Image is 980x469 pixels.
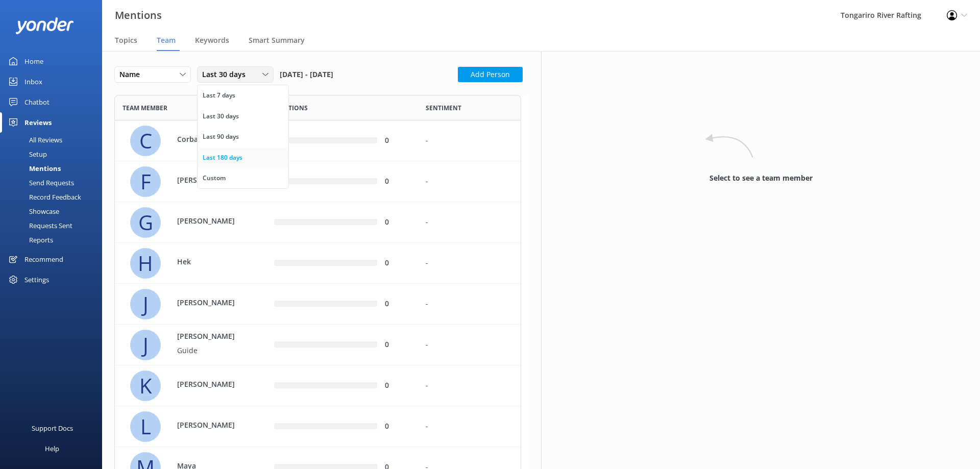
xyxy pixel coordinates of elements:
[130,248,161,279] div: H
[177,175,243,186] p: [PERSON_NAME]
[45,438,59,459] div: Help
[157,35,176,45] span: Team
[6,176,102,190] a: Send Requests
[6,161,102,176] a: Mentions
[385,176,410,187] div: 0
[177,256,243,267] p: Hek
[6,233,102,247] a: Reports
[203,153,242,163] div: Last 180 days
[114,325,521,365] div: row
[203,111,239,121] div: Last 30 days
[426,339,513,351] div: -
[114,243,521,284] div: row
[385,380,410,391] div: 0
[6,147,47,161] div: Setup
[6,190,102,204] a: Record Feedback
[122,103,167,113] span: Team member
[24,51,43,71] div: Home
[6,218,102,233] a: Requests Sent
[130,166,161,197] div: F
[274,103,308,113] span: Mentions
[114,202,521,243] div: row
[177,345,243,356] p: Guide
[203,173,226,183] div: Custom
[24,92,50,112] div: Chatbot
[195,35,229,45] span: Keywords
[426,135,513,146] div: -
[426,258,513,269] div: -
[114,120,521,161] div: row
[249,35,305,45] span: Smart Summary
[177,419,243,431] p: [PERSON_NAME]
[177,215,243,227] p: [PERSON_NAME]
[203,90,235,101] div: Last 7 days
[202,69,252,80] span: Last 30 days
[6,147,102,161] a: Setup
[32,418,73,438] div: Support Docs
[6,176,74,190] div: Send Requests
[130,411,161,442] div: L
[6,218,72,233] div: Requests Sent
[130,371,161,401] div: K
[385,421,410,432] div: 0
[130,330,161,360] div: J
[426,217,513,228] div: -
[114,284,521,325] div: row
[177,134,243,145] p: Corban
[6,161,61,176] div: Mentions
[6,133,62,147] div: All Reviews
[385,299,410,310] div: 0
[24,269,49,290] div: Settings
[15,17,74,34] img: yonder-white-logo.png
[385,217,410,228] div: 0
[426,103,461,113] span: Sentiment
[114,365,521,406] div: row
[6,190,81,204] div: Record Feedback
[130,207,161,238] div: G
[130,289,161,319] div: J
[6,204,102,218] a: Showcase
[6,204,59,218] div: Showcase
[24,71,42,92] div: Inbox
[177,331,243,342] p: [PERSON_NAME]
[385,258,410,269] div: 0
[130,126,161,156] div: C
[119,69,146,80] span: Name
[385,135,410,146] div: 0
[458,67,523,82] button: Add Person
[177,297,243,308] p: [PERSON_NAME]
[115,35,137,45] span: Topics
[24,112,52,133] div: Reviews
[426,421,513,432] div: -
[6,133,102,147] a: All Reviews
[114,161,521,202] div: row
[426,176,513,187] div: -
[24,249,63,269] div: Recommend
[115,7,162,23] h3: Mentions
[203,132,239,142] div: Last 90 days
[385,339,410,351] div: 0
[280,66,333,83] span: [DATE] - [DATE]
[114,406,521,447] div: row
[426,380,513,391] div: -
[6,233,53,247] div: Reports
[426,299,513,310] div: -
[177,379,243,390] p: [PERSON_NAME]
